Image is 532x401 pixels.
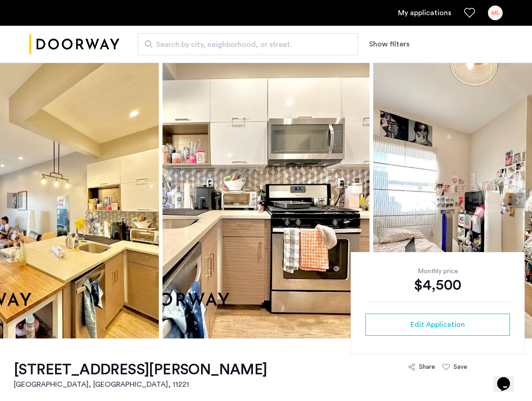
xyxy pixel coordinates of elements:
img: logo [29,27,119,62]
button: Show or hide filters [369,39,409,50]
span: Edit Application [410,319,465,330]
iframe: chat widget [493,364,523,392]
button: button [365,314,510,336]
h2: [GEOGRAPHIC_DATA], [GEOGRAPHIC_DATA] , 11221 [14,379,267,390]
img: apartment [162,63,370,338]
a: My application [398,7,451,18]
input: Apartment Search [138,33,358,55]
div: Share [419,362,435,372]
div: ML [488,6,503,20]
span: Search by city, neighborhood, or street. [156,39,332,50]
button: Previous apartment [7,193,22,208]
a: [STREET_ADDRESS][PERSON_NAME][GEOGRAPHIC_DATA], [GEOGRAPHIC_DATA], 11221 [14,361,267,390]
button: Next apartment [510,193,525,208]
a: Favorites [464,7,475,18]
div: Save [454,362,467,372]
div: $4,500 [365,276,510,294]
a: Cazamio logo [29,27,119,62]
div: Monthly price [365,267,510,276]
h1: [STREET_ADDRESS][PERSON_NAME] [14,361,267,379]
